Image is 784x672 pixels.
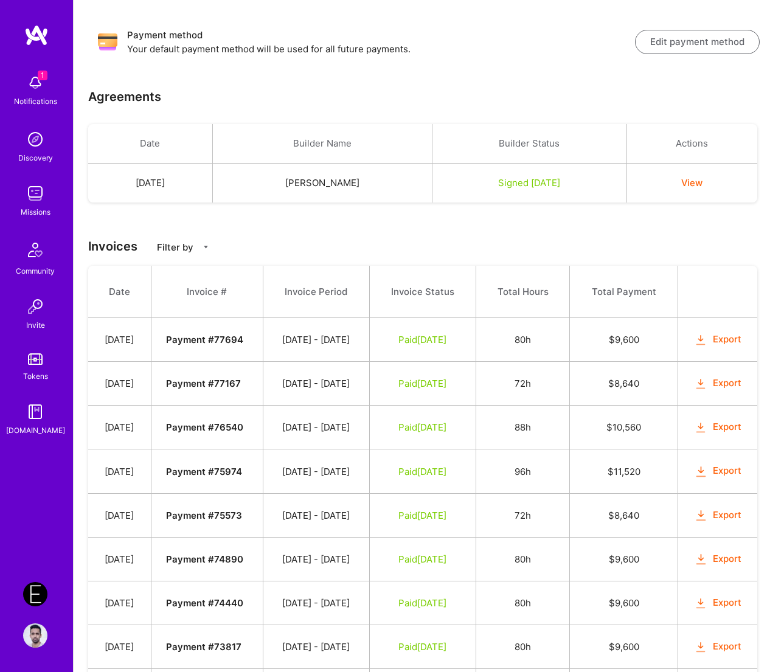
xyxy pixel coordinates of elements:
div: [DOMAIN_NAME] [6,424,65,437]
td: 96h [476,449,570,493]
td: $ 9,600 [570,537,678,581]
button: Export [694,596,741,610]
img: bell [23,71,47,95]
span: Paid [DATE] [398,421,446,433]
div: Discovery [18,151,53,164]
i: icon CaretDown [202,243,210,251]
td: [DATE] [88,581,151,625]
button: Export [694,552,741,566]
i: icon OrangeDownload [694,377,708,391]
button: Export [694,333,741,347]
td: [DATE] - [DATE] [263,537,369,581]
td: [DATE] [88,625,151,669]
div: Notifications [14,95,57,108]
img: tokens [28,353,43,365]
strong: Payment # 74440 [166,597,243,609]
td: [DATE] [88,449,151,493]
th: Total Hours [476,266,570,318]
strong: Payment # 77167 [166,378,241,389]
button: Export [694,640,741,654]
td: [DATE] [88,406,151,449]
span: 1 [38,71,47,80]
strong: Payment # 75573 [166,510,242,521]
th: Builder Name [212,124,432,164]
span: Paid [DATE] [398,597,446,609]
td: $ 11,520 [570,449,678,493]
td: 88h [476,406,570,449]
p: Filter by [157,241,193,254]
i: icon OrangeDownload [694,640,708,654]
td: [DATE] - [DATE] [263,318,369,362]
button: Edit payment method [635,30,760,54]
i: icon OrangeDownload [694,508,708,522]
strong: Payment # 74890 [166,553,243,565]
p: Your default payment method will be used for all future payments. [127,43,635,55]
span: Paid [DATE] [398,641,446,653]
td: [DATE] - [DATE] [263,493,369,537]
div: Signed [DATE] [447,176,611,189]
h3: Agreements [88,89,161,104]
strong: Payment # 75974 [166,466,242,477]
th: Invoice Period [263,266,369,318]
i: icon OrangeDownload [694,333,708,347]
img: Endeavor: Olympic Engineering -3338OEG275 [23,582,47,606]
i: icon OrangeDownload [694,421,708,435]
th: Invoice # [151,266,263,318]
img: logo [24,24,49,46]
th: Date [88,124,212,164]
td: $ 8,640 [570,362,678,406]
span: Paid [DATE] [398,553,446,565]
td: 80h [476,581,570,625]
strong: Payment # 76540 [166,421,243,433]
button: Export [694,508,741,522]
a: Endeavor: Olympic Engineering -3338OEG275 [20,582,50,606]
img: discovery [23,127,47,151]
td: [PERSON_NAME] [212,164,432,203]
i: icon OrangeDownload [694,552,708,566]
td: 80h [476,537,570,581]
td: $ 8,640 [570,493,678,537]
td: [DATE] [88,318,151,362]
span: Paid [DATE] [398,510,446,521]
td: [DATE] - [DATE] [263,449,369,493]
button: Export [694,420,741,434]
span: Paid [DATE] [398,334,446,345]
th: Invoice Status [369,266,476,318]
img: Community [21,235,50,265]
td: $ 9,600 [570,318,678,362]
td: [DATE] - [DATE] [263,406,369,449]
strong: Payment # 73817 [166,641,241,653]
td: [DATE] [88,537,151,581]
button: Export [694,464,741,478]
th: Actions [626,124,757,164]
th: Date [88,266,151,318]
td: $ 9,600 [570,625,678,669]
td: 80h [476,318,570,362]
td: 80h [476,625,570,669]
td: 72h [476,493,570,537]
h3: Payment method [127,28,635,43]
div: Community [16,265,55,277]
img: Invite [23,294,47,319]
img: teamwork [23,181,47,206]
img: User Avatar [23,623,47,648]
img: Payment method [98,32,117,52]
button: View [681,176,702,189]
div: Missions [21,206,50,218]
strong: Payment # 77694 [166,334,243,345]
td: $ 10,560 [570,406,678,449]
h3: Invoices [88,239,769,254]
td: [DATE] [88,164,212,203]
i: icon OrangeDownload [694,465,708,479]
td: 72h [476,362,570,406]
th: Total Payment [570,266,678,318]
td: [DATE] [88,493,151,537]
td: [DATE] - [DATE] [263,581,369,625]
td: $ 9,600 [570,581,678,625]
div: Invite [26,319,45,331]
span: Paid [DATE] [398,378,446,389]
td: [DATE] [88,362,151,406]
i: icon OrangeDownload [694,597,708,611]
img: guide book [23,400,47,424]
td: [DATE] - [DATE] [263,362,369,406]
